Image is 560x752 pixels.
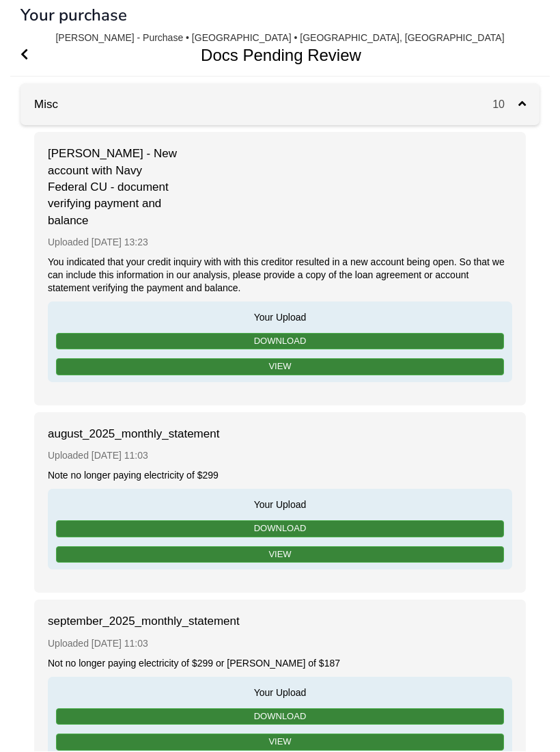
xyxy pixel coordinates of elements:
a: View [56,359,504,376]
span: september_2025_monthly_statement [48,614,184,630]
span: august_2025_monthly_statement [48,427,184,443]
div: [PERSON_NAME] - Purchase • [GEOGRAPHIC_DATA] • [GEOGRAPHIC_DATA], [GEOGRAPHIC_DATA] [55,33,504,44]
a: Download [56,521,504,538]
span: Your Upload [55,496,505,512]
span: [PERSON_NAME] - New account with Navy Federal CU - document verifying payment and balance [48,146,184,229]
a: Misc [20,98,58,111]
div: Note no longer paying electricity of $299 [48,470,512,483]
h1: Docs Pending Review [10,35,534,77]
div: You indicated that your credit inquiry with with this creditor resulted in a new account being op... [48,256,512,295]
div: Not no longer paying electricity of $299 or [PERSON_NAME] of $187 [48,658,512,671]
a: Download [56,334,504,351]
div: Uploaded [DATE] 11:03 [48,631,512,658]
a: View [56,547,504,564]
a: Download [56,709,504,726]
div: Uploaded [DATE] 13:23 [48,230,512,256]
span: Your Upload [55,684,505,700]
div: Uploaded [DATE] 11:03 [48,443,512,470]
span: Your Upload [55,309,505,325]
h1: Your purchase [20,7,127,25]
a: Go Back [20,35,28,77]
a: View [56,734,504,751]
span: 10 [492,99,518,111]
